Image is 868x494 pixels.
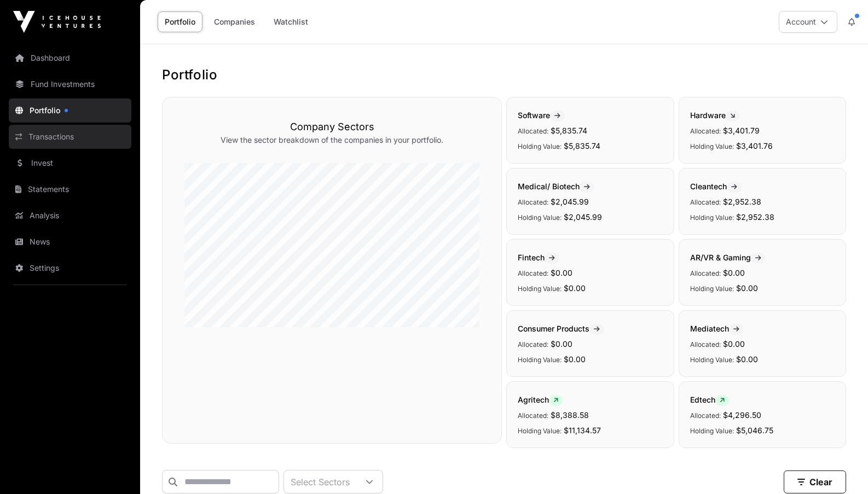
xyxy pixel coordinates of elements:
span: Allocated: [690,411,721,420]
span: $2,952.38 [736,212,774,222]
span: Allocated: [690,127,721,135]
span: Allocated: [690,340,721,348]
div: Select Sectors [284,470,356,493]
span: $11,134.57 [564,426,601,435]
span: $3,401.79 [723,126,760,135]
a: Transactions [9,125,131,149]
a: Portfolio [9,98,131,123]
span: Software [518,111,565,120]
span: $4,296.50 [723,410,761,420]
span: $0.00 [551,268,572,277]
h3: Company Sectors [184,119,479,135]
span: $0.00 [564,354,586,364]
span: $2,045.99 [551,197,589,206]
a: Dashboard [9,46,131,70]
button: Account [779,11,837,33]
span: Allocated: [518,198,548,206]
span: Agritech [518,395,563,404]
span: Holding Value: [518,427,562,435]
span: Medical/ Biotech [518,182,594,191]
span: $2,952.38 [723,197,761,206]
span: Consumer Products [518,324,604,333]
a: Statements [9,177,131,201]
a: Settings [9,256,131,280]
iframe: Chat Widget [813,441,868,494]
a: Portfolio [158,11,202,32]
span: $8,388.58 [551,410,589,420]
span: AR/VR & Gaming [690,253,766,262]
span: Holding Value: [690,142,734,150]
span: $0.00 [564,283,586,293]
button: Clear [784,470,846,493]
span: Holding Value: [518,213,562,222]
span: Allocated: [690,269,721,277]
h1: Portfolio [162,66,846,84]
span: Edtech [690,395,729,404]
span: $5,835.74 [551,126,587,135]
span: $3,401.76 [736,141,773,150]
span: $0.00 [551,339,572,348]
span: Holding Value: [518,142,562,150]
p: View the sector breakdown of the companies in your portfolio. [184,135,479,146]
a: Watchlist [267,11,315,32]
a: Analysis [9,204,131,228]
a: Fund Investments [9,72,131,96]
span: Fintech [518,253,559,262]
span: Allocated: [518,127,548,135]
span: Holding Value: [518,284,562,293]
span: Hardware [690,111,739,120]
a: Invest [9,151,131,175]
span: Allocated: [518,411,548,420]
span: $2,045.99 [564,212,602,222]
span: Holding Value: [518,356,562,364]
img: Icehouse Ventures Logo [13,11,101,33]
span: $5,835.74 [564,141,600,150]
span: Holding Value: [690,356,734,364]
span: $0.00 [723,268,745,277]
span: Allocated: [518,340,548,348]
span: $5,046.75 [736,426,773,435]
span: Allocated: [518,269,548,277]
span: Holding Value: [690,284,734,293]
span: $0.00 [736,354,758,364]
a: News [9,230,131,254]
span: Cleantech [690,182,742,191]
span: Holding Value: [690,213,734,222]
span: Holding Value: [690,427,734,435]
span: $0.00 [736,283,758,293]
span: Mediatech [690,324,744,333]
a: Companies [207,11,262,32]
span: $0.00 [723,339,745,348]
span: Allocated: [690,198,721,206]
